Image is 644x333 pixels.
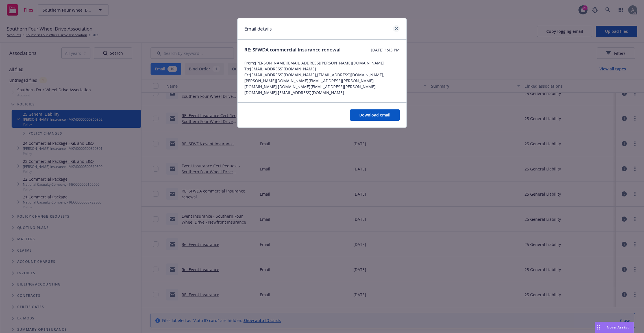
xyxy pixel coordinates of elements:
span: Download email [359,112,390,118]
button: Nova Assist [595,322,634,333]
h1: Email details [244,25,272,33]
button: Download email [350,109,400,121]
span: To: [EMAIL_ADDRESS][DOMAIN_NAME] [244,66,400,72]
a: close [393,25,400,32]
span: [DATE] 1:43 PM [371,47,400,53]
div: Drag to move [595,322,602,333]
span: Cc: [EMAIL_ADDRESS][DOMAIN_NAME],[EMAIL_ADDRESS][DOMAIN_NAME],[PERSON_NAME][DOMAIN_NAME][EMAIL_AD... [244,72,400,96]
span: Nova Assist [607,325,629,330]
span: From: [PERSON_NAME][EMAIL_ADDRESS][PERSON_NAME][DOMAIN_NAME] [244,60,400,66]
span: RE: SFWDA commercial insurance renewal [244,46,341,53]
